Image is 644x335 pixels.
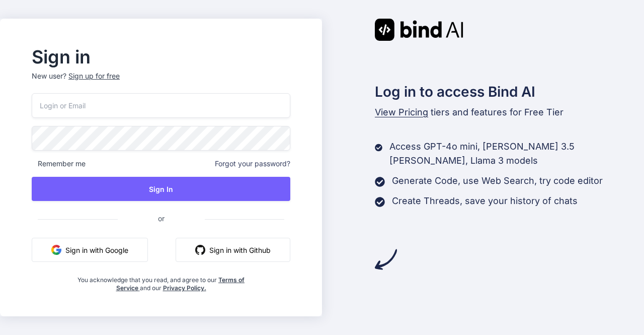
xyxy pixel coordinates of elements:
[51,245,61,255] img: google
[32,93,290,118] input: Login or Email
[375,107,428,117] span: View Pricing
[215,159,290,169] span: Forgot your password?
[32,159,86,169] span: Remember me
[116,276,245,292] a: Terms of Service
[32,49,290,65] h2: Sign in
[375,81,644,102] h2: Log in to access Bind AI
[392,174,603,188] p: Generate Code, use Web Search, try code editor
[68,71,120,81] div: Sign up for free
[375,105,644,119] p: tiers and features for Free Tier
[195,245,205,255] img: github
[375,248,397,271] img: arrow
[118,206,205,231] span: or
[375,19,463,41] img: Bind AI logo
[389,140,644,168] p: Access GPT-4o mini, [PERSON_NAME] 3.5 [PERSON_NAME], Llama 3 models
[75,270,248,292] div: You acknowledge that you read, and agree to our and our
[163,284,206,292] a: Privacy Policy.
[32,238,148,262] button: Sign in with Google
[176,238,290,262] button: Sign in with Github
[32,71,290,93] p: New user?
[32,177,290,201] button: Sign In
[392,194,578,208] p: Create Threads, save your history of chats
